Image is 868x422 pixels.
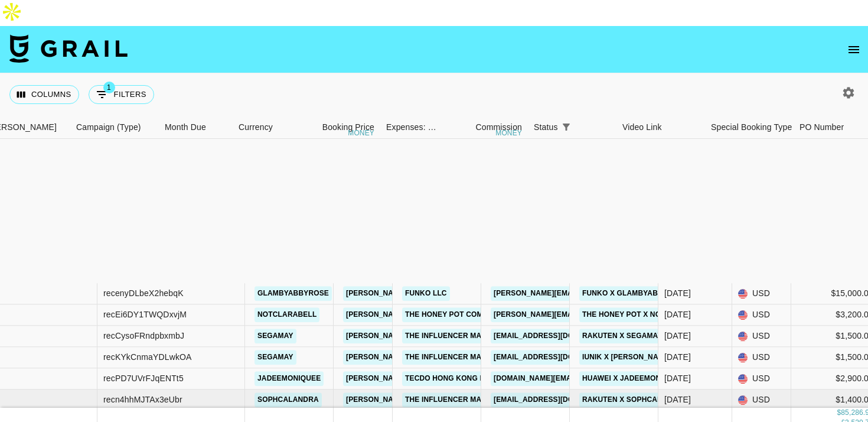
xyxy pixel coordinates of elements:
a: [DOMAIN_NAME][EMAIL_ADDRESS][DOMAIN_NAME] [491,371,682,386]
div: Commission [475,116,522,139]
div: recenyDLbeX2hebqK [103,288,184,300]
div: Video Link [616,116,705,139]
a: [PERSON_NAME][EMAIL_ADDRESS][DOMAIN_NAME] [343,307,536,322]
div: Status [534,116,558,139]
a: [EMAIL_ADDRESS][DOMAIN_NAME] [491,329,623,343]
div: Oct '25 [664,394,691,406]
div: Special Booking Type [711,116,792,139]
div: USD [732,347,791,368]
div: Campaign (Type) [76,116,141,139]
a: [PERSON_NAME][EMAIL_ADDRESS][DOMAIN_NAME] [343,371,536,386]
a: The Influencer Marketing Factory [402,392,553,407]
a: [PERSON_NAME][EMAIL_ADDRESS][DOMAIN_NAME] [343,286,536,301]
div: Campaign (Type) [70,116,159,139]
a: [EMAIL_ADDRESS][DOMAIN_NAME] [491,392,623,407]
div: Currency [239,116,273,139]
div: Month Due [165,116,206,139]
a: The Honey Pot Company [402,307,505,322]
div: Expenses: Remove Commission? [380,116,439,139]
div: Oct '25 [664,309,691,321]
div: money [495,129,522,137]
a: [EMAIL_ADDRESS][DOMAIN_NAME] [491,350,623,365]
button: Select columns [9,85,79,104]
a: glambyabbyrose [254,286,332,301]
a: [PERSON_NAME][EMAIL_ADDRESS][DOMAIN_NAME] [343,392,536,407]
div: recCysoFRndpbxmbJ [103,330,184,342]
div: PO Number [800,116,844,139]
a: notclarabell [254,307,319,322]
button: Show filters [558,119,575,135]
div: recPD7UVrFJqENTt5 [103,373,184,385]
a: The Honey Pot x Notclarabell [579,307,712,322]
a: sophcalandra [254,392,322,407]
div: Month Due [159,116,233,139]
div: Status [528,116,616,139]
div: USD [732,304,791,326]
div: Oct '25 [664,352,691,363]
div: Currency [233,116,292,139]
a: Huawei x jadeemoniquee [579,371,686,386]
div: Oct '25 [664,330,691,342]
div: USD [732,368,791,389]
a: Rakuten x Segamay [579,329,665,343]
div: Special Booking Type [705,116,794,139]
a: Funko x Glambyabbyrose [579,286,691,301]
div: USD [732,389,791,411]
a: TECDO HONG KONG LIMITED [402,371,511,386]
a: iUNIK x [PERSON_NAME] [579,350,674,365]
a: Funko LLC [402,286,450,301]
a: Rakuten x sophcalandra [579,392,691,407]
a: [PERSON_NAME][EMAIL_ADDRESS][PERSON_NAME][DOMAIN_NAME] [491,286,744,301]
button: open drawer [842,38,866,61]
div: money [348,129,374,137]
div: USD [732,283,791,304]
img: Grail Talent [9,34,128,63]
div: $ [837,408,841,418]
div: Expenses: Remove Commission? [386,116,437,139]
a: segamay [254,329,296,343]
div: Video Link [622,116,662,139]
a: jadeemoniquee [254,371,324,386]
div: recKYkCnmaYDLwkOA [103,352,192,363]
div: recn4hhMJTAx3eUbr [103,394,182,406]
a: [PERSON_NAME][EMAIL_ADDRESS][DOMAIN_NAME] [343,350,536,365]
a: The Influencer Marketing Factory [402,329,553,343]
div: recEi6DY1TWQDxvjM [103,309,187,321]
span: 1 [103,82,115,93]
div: 1 active filter [558,119,575,135]
div: Booking Price [322,116,374,139]
button: Sort [575,119,591,135]
button: Show filters [89,85,154,104]
div: Oct '25 [664,288,691,300]
a: The Influencer Marketing Factory [402,350,553,365]
a: [PERSON_NAME][EMAIL_ADDRESS][DOMAIN_NAME] [343,329,536,343]
div: Oct '25 [664,373,691,385]
a: [PERSON_NAME][EMAIL_ADDRESS][DOMAIN_NAME] [491,307,683,322]
a: segamay [254,350,296,365]
div: USD [732,326,791,347]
